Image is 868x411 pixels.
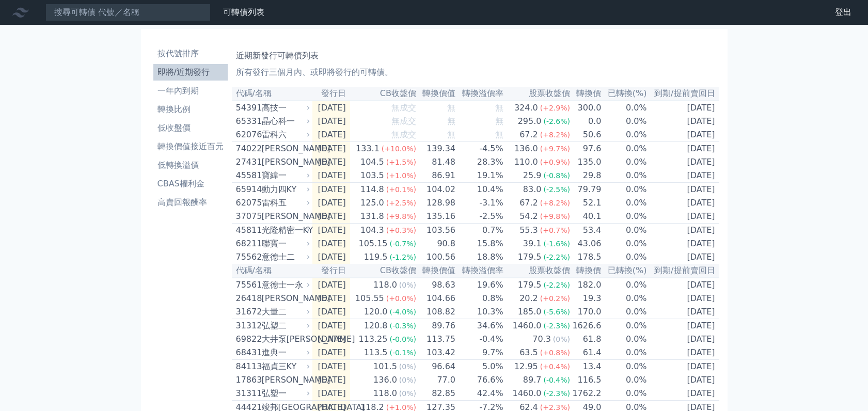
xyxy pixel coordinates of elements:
span: (+10.0%) [382,145,416,153]
div: 12.95 [512,360,540,373]
li: 低轉換溢價 [153,159,228,171]
td: 0.0% [602,333,647,346]
td: 300.0 [571,101,602,115]
td: 9.7% [456,346,504,360]
span: (+8.2%) [540,199,570,207]
td: 77.0 [417,373,456,387]
span: (+9.8%) [386,212,416,220]
td: [DATE] [648,101,719,115]
div: 31311 [236,387,259,400]
div: 120.0 [362,306,390,318]
td: 100.56 [417,250,456,264]
td: 0.0% [602,128,647,142]
th: 轉換溢價率 [456,264,504,278]
td: [DATE] [312,387,350,401]
td: [DATE] [648,373,719,387]
span: (+1.5%) [386,158,416,166]
th: 轉換溢價率 [456,87,504,101]
div: 113.25 [356,333,389,345]
td: [DATE] [648,278,719,292]
td: 135.0 [571,155,602,169]
td: 0.0% [602,387,647,401]
td: 0.0% [602,305,647,319]
td: 15.8% [456,237,504,250]
span: 無成交 [391,130,416,139]
a: CBAS權利金 [153,176,228,192]
div: 31312 [236,320,259,332]
div: 大井泵[PERSON_NAME] [262,333,308,345]
div: 20.2 [517,292,540,305]
td: [DATE] [312,155,350,169]
td: 90.8 [417,237,456,250]
td: 52.1 [571,196,602,210]
td: [DATE] [312,250,350,264]
div: 120.8 [362,320,390,332]
td: 0.0% [602,237,647,250]
span: (+0.3%) [386,226,416,234]
th: 發行日 [312,264,350,278]
td: 50.6 [571,128,602,142]
td: 13.4 [571,360,602,374]
td: [DATE] [648,292,719,305]
div: [PERSON_NAME] [262,156,308,168]
div: 54.2 [517,210,540,223]
th: 轉換價值 [417,264,456,278]
td: 98.63 [417,278,456,292]
div: 105.55 [353,292,386,305]
span: (-2.5%) [543,185,570,194]
li: 低收盤價 [153,122,228,134]
td: 0.0% [602,224,647,238]
td: [DATE] [312,101,350,115]
td: 178.5 [571,250,602,264]
th: 已轉換(%) [602,87,647,101]
li: 高賣回報酬率 [153,196,228,209]
td: 96.64 [417,360,456,374]
div: 104.5 [358,156,386,168]
div: 1460.0 [510,320,543,332]
td: [DATE] [312,360,350,374]
span: (-0.4%) [543,376,570,384]
div: 113.5 [362,346,390,359]
div: 62075 [236,197,259,209]
div: 雷科五 [262,197,308,209]
td: 43.06 [571,237,602,250]
div: 83.0 [521,183,544,196]
span: 無 [495,130,503,139]
td: [DATE] [648,183,719,197]
div: 39.1 [521,238,544,250]
div: 69822 [236,333,259,345]
div: 26418 [236,292,259,305]
span: (+1.0%) [386,171,416,180]
span: (+0.7%) [540,226,570,234]
div: 54391 [236,102,259,114]
div: 75562 [236,251,259,263]
td: 0.0% [602,115,647,128]
span: (0%) [399,376,416,384]
td: 0.0% [602,169,647,183]
div: 105.15 [356,238,389,250]
td: 0.0% [602,155,647,169]
span: (+0.8%) [540,349,570,357]
div: 136.0 [371,374,399,386]
td: [DATE] [312,346,350,360]
div: 136.0 [512,143,540,155]
td: 10.3% [456,305,504,319]
span: (0%) [399,281,416,289]
td: [DATE] [648,319,719,333]
td: 0.0% [602,278,647,292]
div: 25.9 [521,169,544,182]
div: 114.8 [358,183,386,196]
td: [DATE] [312,115,350,128]
td: 0.0% [602,101,647,115]
td: 5.0% [456,360,504,374]
td: [DATE] [648,333,719,346]
div: 55.3 [517,224,540,236]
td: [DATE] [312,333,350,346]
div: 雷科六 [262,129,308,141]
li: 轉換價值接近百元 [153,140,228,153]
th: 到期/提前賣回日 [648,264,719,278]
td: 79.79 [571,183,602,197]
th: 發行日 [312,87,350,101]
span: 無成交 [391,116,416,126]
th: 轉換價值 [417,87,456,101]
